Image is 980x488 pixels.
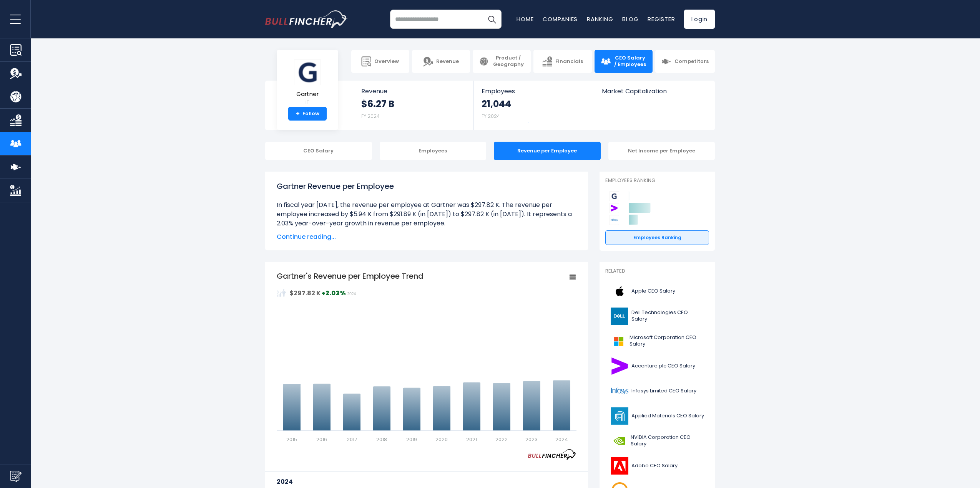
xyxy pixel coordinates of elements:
small: FY 2024 [361,113,380,119]
img: AMAT logo [610,407,629,425]
strong: + [296,110,300,117]
span: Revenue [361,88,466,95]
text: 2017 [347,436,357,443]
span: Financials [555,58,583,65]
a: Apple CEO Salary [605,281,709,302]
img: INFY logo [610,382,629,400]
a: Overview [351,50,409,73]
img: bullfincher logo [265,10,348,28]
span: Competitors [674,58,709,65]
text: 2019 [406,436,417,443]
text: 2018 [376,436,387,443]
img: ACN logo [610,357,629,375]
span: Microsoft Corporation CEO Salary [630,334,704,347]
span: Dell Technologies CEO Salary [631,309,704,323]
text: 2022 [495,436,508,443]
a: Financials [533,50,591,73]
a: Gartner IT [294,59,321,107]
a: Employees Ranking [605,230,709,245]
a: Applied Materials CEO Salary [605,405,709,427]
a: Revenue $6.27 B FY 2024 [354,81,474,130]
a: Register [648,15,675,23]
a: Companies [543,15,578,23]
text: 2023 [525,436,538,443]
img: Gartner competitors logo [609,191,619,201]
span: Market Capitalization [602,88,706,95]
small: IT [294,99,321,106]
img: AAPL logo [610,283,629,300]
a: Microsoft Corporation CEO Salary [605,331,709,352]
a: Ranking [587,15,613,23]
div: Net Income per Employee [608,142,715,160]
span: Infosys Limited CEO Salary [631,388,696,394]
a: Dell Technologies CEO Salary [605,306,709,327]
span: Continue reading... [277,232,576,242]
tspan: Gartner's Revenue per Employee Trend [277,271,424,281]
text: 2021 [466,436,477,443]
text: 2016 [316,436,327,443]
small: FY 2024 [482,113,500,119]
svg: Gartner's Revenue per Employee Trend [277,271,576,443]
h3: 2024 [277,477,576,486]
a: Infosys Limited CEO Salary [605,380,709,402]
text: 2015 [286,436,297,443]
a: Blog [622,15,638,23]
img: DELL logo [610,308,629,325]
a: Adobe CEO Salary [605,455,709,476]
h1: Gartner Revenue per Employee [277,180,576,192]
span: Revenue [436,58,459,65]
a: Login [684,10,715,29]
a: Go to homepage [265,10,348,28]
span: Adobe CEO Salary [631,463,678,469]
a: Product / Geography [473,50,531,73]
img: NVDA logo [610,432,628,450]
span: Employees [482,88,586,95]
a: Competitors [655,50,715,73]
strong: +2.03% [322,289,346,298]
span: Applied Materials CEO Salary [631,413,704,419]
a: Home [517,15,533,23]
text: 2024 [555,436,568,443]
strong: $297.82 K [289,289,321,298]
span: 2024 [347,292,356,296]
div: CEO Salary [265,142,372,160]
img: Infosys Limited competitors logo [609,215,619,225]
a: Revenue [412,50,470,73]
li: In fiscal year [DATE], the revenue per employee at Gartner was $297.82 K. The revenue per employe... [277,200,576,228]
span: NVIDIA Corporation CEO Salary [631,434,704,447]
a: +Follow [288,107,327,121]
a: Accenture plc CEO Salary [605,356,709,377]
strong: 21,044 [482,98,511,110]
strong: $6.27 B [361,98,394,110]
a: NVIDIA Corporation CEO Salary [605,430,709,452]
img: RevenuePerEmployee.svg [277,288,286,298]
a: Employees 21,044 FY 2024 [474,81,593,130]
text: 2020 [435,436,448,443]
span: Accenture plc CEO Salary [631,363,695,369]
div: Revenue per Employee [494,142,601,160]
button: Search [482,10,502,29]
div: Employees [380,142,487,160]
img: Accenture plc competitors logo [609,203,619,213]
span: Apple CEO Salary [631,288,675,294]
a: Market Capitalization [594,81,714,108]
p: Employees Ranking [605,177,709,184]
span: Product / Geography [492,55,525,68]
span: CEO Salary / Employees [614,55,646,68]
img: ADBE logo [610,457,629,475]
a: CEO Salary / Employees [595,50,653,73]
span: Gartner [294,91,321,98]
span: Overview [374,58,399,65]
img: MSFT logo [610,333,627,350]
p: Related [605,268,709,275]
